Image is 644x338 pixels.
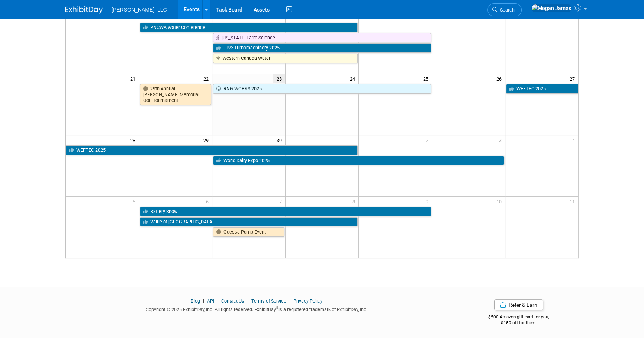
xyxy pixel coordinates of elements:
span: | [245,298,250,304]
a: PNCWA Water Conference [140,23,358,32]
img: ExhibitDay [65,6,103,14]
div: $500 Amazon gift card for you, [459,309,579,326]
a: API [207,298,214,304]
span: 28 [129,135,139,145]
a: Blog [191,298,200,304]
span: 1 [352,135,358,145]
span: 22 [203,74,212,83]
a: Search [487,3,522,16]
a: Privacy Policy [293,298,322,304]
span: 26 [496,74,505,83]
a: 29th Annual [PERSON_NAME] Memorial Golf Tournament [140,84,211,105]
a: Value of [GEOGRAPHIC_DATA] [140,217,358,227]
a: Odessa Pump Event [213,227,284,237]
a: Terms of Service [251,298,286,304]
a: Western Canada Water [213,54,358,63]
a: TPS: Turbomachinery 2025 [213,43,431,53]
span: 7 [278,197,285,206]
span: 29 [203,135,212,145]
span: Search [498,7,515,13]
span: 27 [569,74,578,83]
a: WEFTEC 2025 [66,145,358,155]
a: Contact Us [221,298,244,304]
span: 23 [273,74,285,83]
img: Megan James [531,4,571,12]
a: [US_STATE] Farm Science [213,33,431,43]
a: World Dairy Expo 2025 [213,156,504,165]
span: 5 [132,197,139,206]
span: 3 [498,135,505,145]
a: WEFTEC 2025 [506,84,578,94]
span: 25 [422,74,432,83]
span: 4 [571,135,578,145]
span: 11 [569,197,578,206]
div: Copyright © 2025 ExhibitDay, Inc. All rights reserved. ExhibitDay is a registered trademark of Ex... [65,305,448,313]
span: | [215,298,220,304]
span: 6 [205,197,212,206]
a: RNG WORKS 2025 [213,84,431,94]
div: $150 off for them. [459,320,579,326]
span: | [201,298,206,304]
a: Battery Show [140,207,431,216]
span: 24 [349,74,358,83]
span: | [287,298,292,304]
sup: ® [276,306,278,310]
span: 30 [276,135,285,145]
a: Refer & Earn [494,299,543,310]
span: [PERSON_NAME], LLC [112,7,167,13]
span: 9 [425,197,432,206]
span: 21 [129,74,139,83]
span: 8 [352,197,358,206]
span: 2 [425,135,432,145]
span: 10 [496,197,505,206]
